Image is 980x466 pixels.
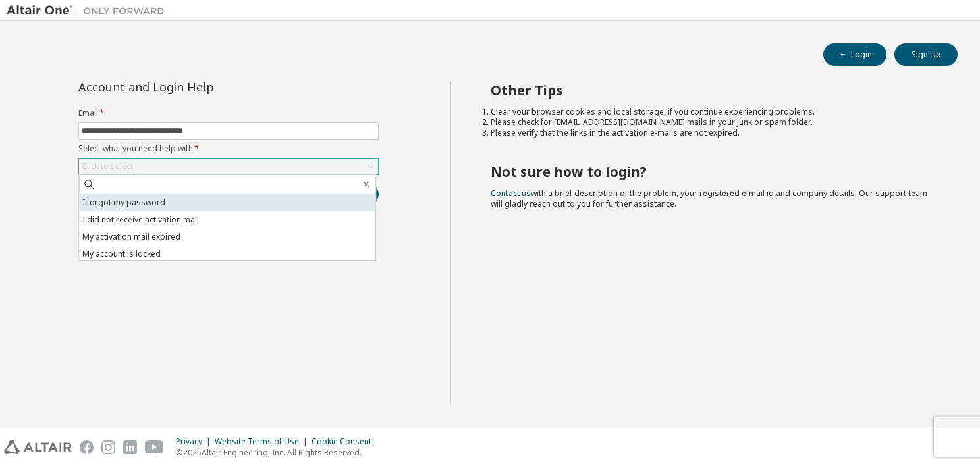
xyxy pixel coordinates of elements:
img: facebook.svg [80,440,94,454]
li: Please verify that the links in the activation e-mails are not expired. [491,128,935,138]
div: Click to select [79,159,378,174]
div: Click to select [82,161,133,172]
button: Login [823,43,886,66]
label: Select what you need help with [78,143,379,154]
div: Website Terms of Use [215,436,312,447]
h2: Other Tips [491,82,935,99]
img: Altair One [7,4,171,17]
img: linkedin.svg [123,440,137,454]
li: Please check for [EMAIL_ADDRESS][DOMAIN_NAME] mails in your junk or spam folder. [491,117,935,128]
button: Sign Up [894,43,958,66]
span: with a brief description of the problem, your registered e-mail id and company details. Our suppo... [491,188,927,209]
img: youtube.svg [145,440,164,454]
div: Account and Login Help [78,82,319,92]
div: Privacy [176,436,215,447]
div: Cookie Consent [312,436,379,447]
a: Contact us [491,188,531,199]
img: instagram.svg [101,440,115,454]
img: altair_logo.svg [4,440,72,454]
h2: Not sure how to login? [491,163,935,180]
label: Email [78,108,379,118]
li: I forgot my password [79,194,375,211]
li: Clear your browser cookies and local storage, if you continue experiencing problems. [491,107,935,117]
p: © 2025 Altair Engineering, Inc. All Rights Reserved. [176,447,379,458]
